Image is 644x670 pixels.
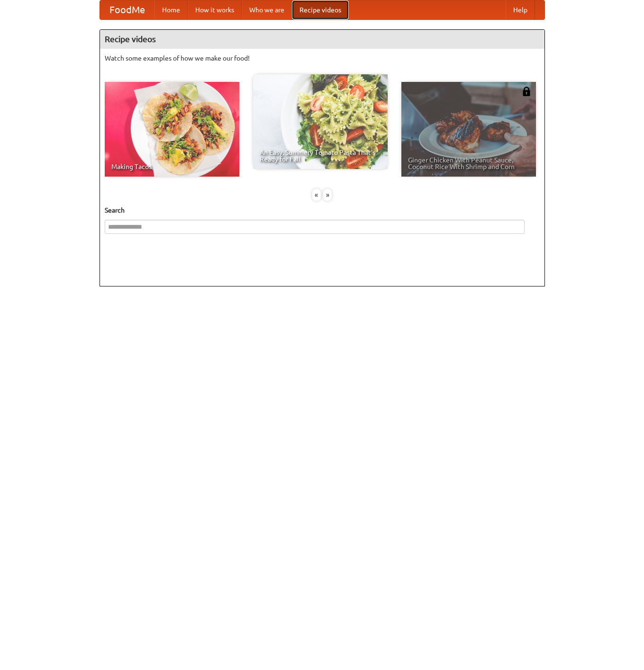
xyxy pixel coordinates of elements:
span: Making Tacos [111,163,233,170]
a: Recipe videos [292,0,349,19]
a: FoodMe [100,0,154,19]
a: Home [154,0,188,19]
a: Who we are [242,0,292,19]
a: An Easy, Summery Tomato Pasta That's Ready for Fall [253,74,388,169]
p: Watch some examples of how we make our food! [105,54,540,63]
a: How it works [188,0,242,19]
div: » [323,189,332,201]
a: Making Tacos [105,82,239,177]
h4: Recipe videos [100,30,544,49]
div: « [312,189,321,201]
a: Help [506,0,535,19]
h5: Search [105,205,540,215]
img: 483408.png [522,87,531,96]
span: An Easy, Summery Tomato Pasta That's Ready for Fall [260,149,381,162]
